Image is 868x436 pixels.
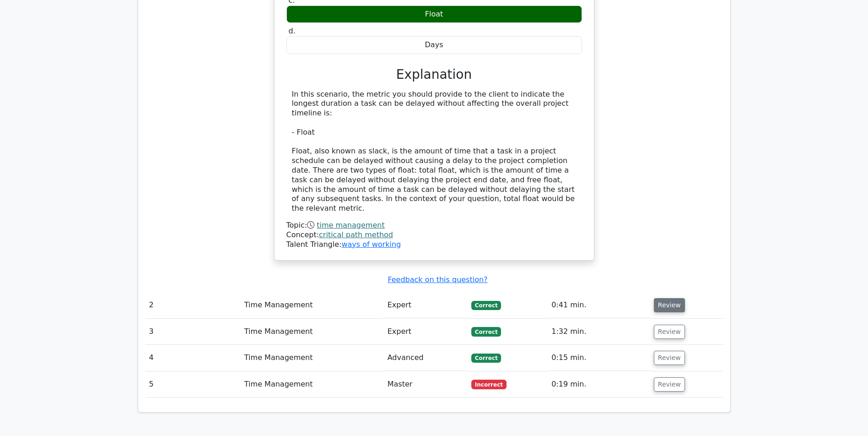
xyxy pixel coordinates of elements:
[319,230,393,239] a: critical path method
[654,298,685,312] button: Review
[146,319,241,345] td: 3
[146,345,241,371] td: 4
[548,319,650,345] td: 1:32 min.
[292,67,577,82] h3: Explanation
[384,319,468,345] td: Expert
[384,345,468,371] td: Advanced
[286,230,582,240] div: Concept:
[241,371,384,398] td: Time Management
[548,292,650,318] td: 0:41 min.
[388,275,487,284] a: Feedback on this question?
[471,354,501,363] span: Correct
[317,221,384,229] a: time management
[286,221,582,230] div: Topic:
[241,319,384,345] td: Time Management
[384,371,468,398] td: Master
[286,5,582,23] div: Float
[384,292,468,318] td: Expert
[292,90,577,213] div: In this scenario, the metric you should provide to the client to indicate the longest duration a ...
[654,351,685,365] button: Review
[341,240,401,249] a: ways of working
[286,221,582,249] div: Talent Triangle:
[146,292,241,318] td: 2
[654,325,685,339] button: Review
[241,345,384,371] td: Time Management
[548,345,650,371] td: 0:15 min.
[548,371,650,398] td: 0:19 min.
[654,377,685,392] button: Review
[471,301,501,310] span: Correct
[471,380,507,389] span: Incorrect
[241,292,384,318] td: Time Management
[146,371,241,398] td: 5
[289,27,296,35] span: d.
[286,36,582,54] div: Days
[471,327,501,336] span: Correct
